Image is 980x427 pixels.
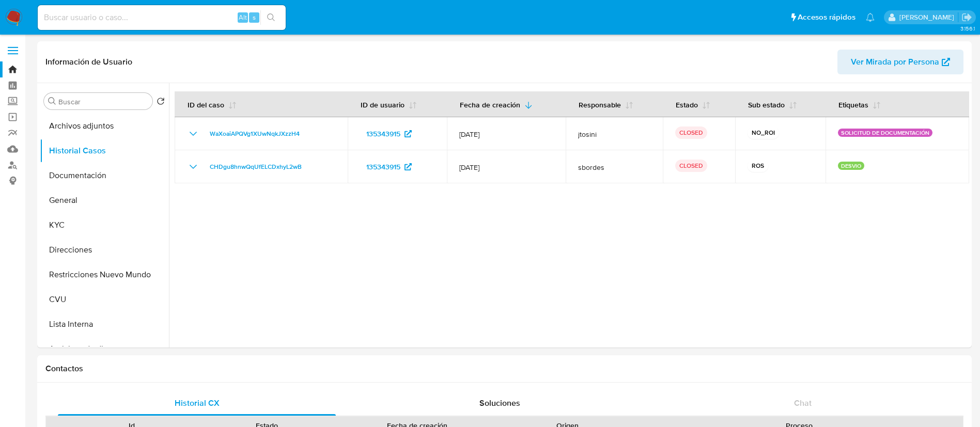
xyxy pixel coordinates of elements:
[45,363,963,374] h1: Contactos
[157,97,165,108] button: Volver al orden por defecto
[40,262,169,287] button: Restricciones Nuevo Mundo
[239,12,247,22] span: Alt
[40,238,169,262] button: Direcciones
[40,337,169,361] button: Anticipos de dinero
[851,50,939,74] span: Ver Mirada por Persona
[58,97,148,106] input: Buscar
[961,12,972,23] a: Salir
[38,11,286,24] input: Buscar usuario o caso...
[45,57,132,67] h1: Información de Usuario
[40,138,169,163] button: Historial Casos
[837,50,963,74] button: Ver Mirada por Persona
[798,12,855,23] span: Accesos rápidos
[253,12,256,22] span: s
[260,10,282,25] button: search-icon
[794,397,812,409] span: Chat
[40,312,169,337] button: Lista Interna
[40,287,169,312] button: CVU
[40,163,169,188] button: Documentación
[175,397,220,409] span: Historial CX
[40,188,169,213] button: General
[866,13,875,22] a: Notificaciones
[48,97,56,105] button: Buscar
[40,114,169,138] button: Archivos adjuntos
[479,397,520,409] span: Soluciones
[40,213,169,238] button: KYC
[899,12,958,22] p: micaela.pliatskas@mercadolibre.com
